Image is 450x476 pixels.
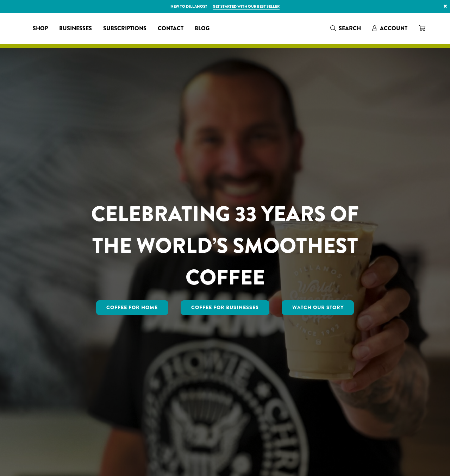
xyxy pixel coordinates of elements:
[325,23,367,34] a: Search
[59,24,92,33] span: Businesses
[103,24,146,33] span: Subscriptions
[33,24,48,33] span: Shop
[181,300,269,315] a: Coffee For Businesses
[70,198,380,293] h1: CELEBRATING 33 YEARS OF THE WORLD’S SMOOTHEST COFFEE
[27,23,54,34] a: Shop
[282,300,354,315] a: Watch Our Story
[158,24,183,33] span: Contact
[96,300,169,315] a: Coffee for Home
[339,24,361,32] span: Search
[380,24,407,32] span: Account
[213,4,280,10] a: Get started with our best seller
[195,24,210,33] span: Blog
